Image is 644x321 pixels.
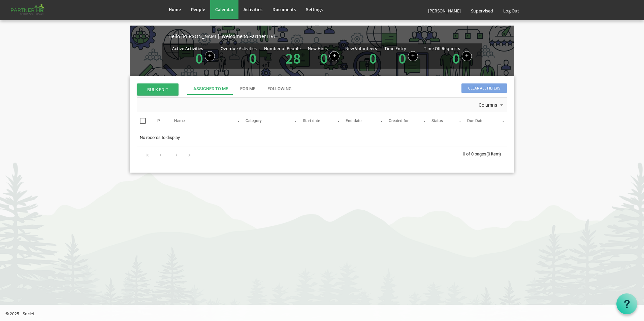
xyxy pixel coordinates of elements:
[424,46,472,66] div: Number of active time off requests
[172,46,203,51] div: Active Activities
[384,46,418,66] div: Number of Time Entries
[424,46,460,51] div: Time Off Requests
[5,310,644,317] p: © 2025 - Societ
[156,150,165,159] div: Go to previous page
[187,83,558,95] div: tab-header
[452,49,460,68] a: 0
[185,150,194,159] div: Go to last page
[308,46,328,51] div: New Hires
[240,86,255,92] div: For Me
[221,46,258,66] div: Activities assigned to you for which the Due Date is passed
[193,86,228,92] div: Assigned To Me
[272,6,296,12] span: Documents
[471,8,493,14] span: Supervised
[466,1,498,20] a: Supervised
[346,118,361,123] span: End date
[215,6,233,12] span: Calendar
[389,118,409,123] span: Created for
[308,46,340,66] div: People hired in the last 7 days
[157,118,160,123] span: P
[195,49,203,68] a: 0
[498,1,524,20] a: Log Out
[329,51,340,61] a: Add new person to Partner HR
[477,101,506,110] button: Columns
[264,46,302,66] div: Total number of active people in Partner HR
[143,150,152,159] div: Go to first page
[172,46,215,66] div: Number of active Activities in Partner HR
[264,46,301,51] div: Number of People
[345,46,379,66] div: Volunteer hired in the last 7 days
[246,118,262,123] span: Category
[267,86,292,92] div: Following
[423,1,466,20] a: [PERSON_NAME]
[303,118,320,123] span: Start date
[320,49,328,68] a: 0
[205,51,215,61] a: Create a new Activity
[461,83,507,93] span: Clear all filters
[345,46,377,51] div: New Volunteers
[169,6,181,12] span: Home
[486,151,501,156] span: (0 item)
[467,118,483,123] span: Due Date
[384,46,406,51] div: Time Entry
[285,49,301,68] a: 28
[137,131,507,144] td: No records to display
[478,101,498,109] span: Columns
[477,98,506,112] div: Columns
[191,6,205,12] span: People
[463,151,486,156] span: 0 of 0 pages
[408,51,418,61] a: Log hours
[369,49,377,68] a: 0
[244,6,262,12] span: Activities
[306,6,323,12] span: Settings
[398,49,406,68] a: 0
[462,51,472,61] a: Create a new time off request
[463,146,507,160] div: 0 of 0 pages (0 item)
[137,83,179,96] span: BULK EDIT
[431,118,443,123] span: Status
[249,49,257,68] a: 0
[172,150,181,159] div: Go to next page
[174,118,185,123] span: Name
[168,32,514,40] div: Hello [PERSON_NAME], Welcome to Partner HR!
[221,46,257,51] div: Overdue Activities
